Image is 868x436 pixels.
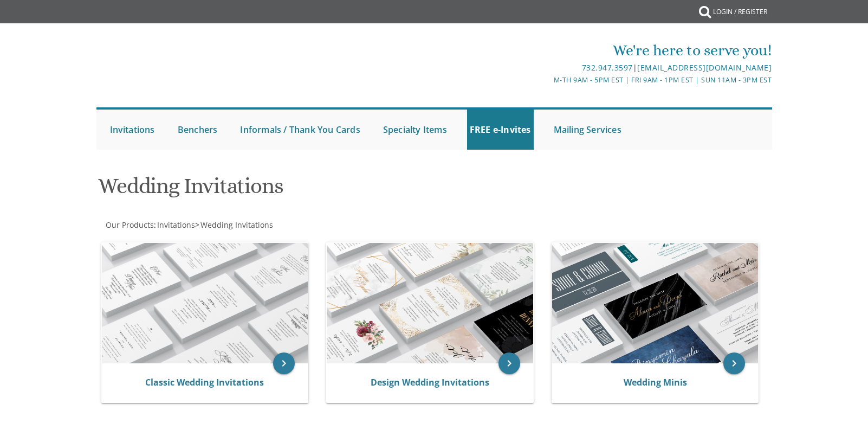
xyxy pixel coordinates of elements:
a: Design Wedding Invitations [371,376,489,388]
a: Benchers [175,110,221,150]
img: Classic Wedding Invitations [102,243,308,363]
div: We're here to serve you! [322,40,772,61]
a: Wedding Invitations [199,220,273,230]
a: keyboard_arrow_right [498,352,520,374]
img: Wedding Minis [552,243,759,363]
span: > [195,220,273,230]
a: Invitations [107,110,158,150]
span: Wedding Invitations [200,220,273,230]
a: Invitations [156,220,195,230]
a: 732.947.3597 [582,62,633,73]
a: Specialty Items [380,110,450,150]
a: Wedding Minis [624,376,687,388]
a: Informals / Thank You Cards [237,110,362,150]
div: | [322,61,772,74]
a: Classic Wedding Invitations [145,376,264,388]
a: Mailing Services [551,110,624,150]
a: keyboard_arrow_right [273,352,295,374]
a: [EMAIL_ADDRESS][DOMAIN_NAME] [637,62,772,73]
div: : [96,220,435,230]
a: FREE e-Invites [467,110,534,150]
h1: Wedding Invitations [98,174,540,206]
span: Invitations [157,220,195,230]
a: Our Products [105,220,154,230]
div: M-Th 9am - 5pm EST | Fri 9am - 1pm EST | Sun 11am - 3pm EST [322,74,772,86]
img: Design Wedding Invitations [327,243,533,363]
a: keyboard_arrow_right [723,352,745,374]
